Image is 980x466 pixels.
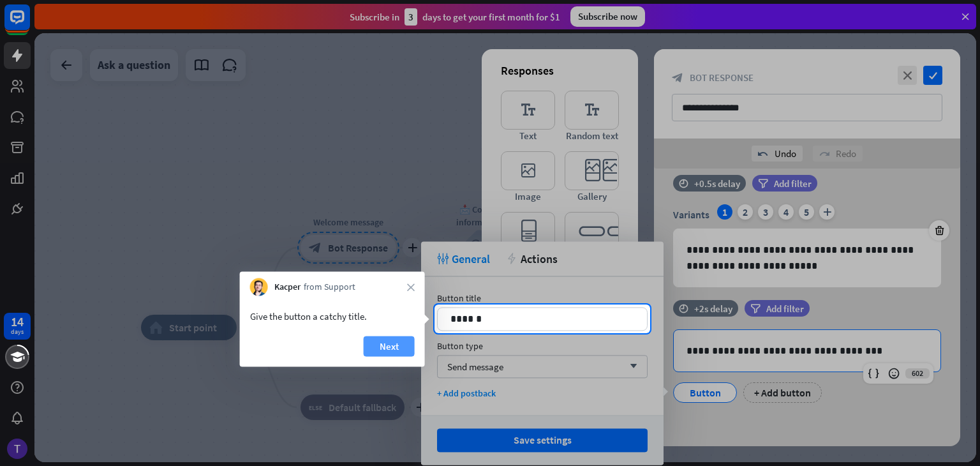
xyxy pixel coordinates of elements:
[304,281,355,294] span: from Support
[250,309,415,324] div: Give the button a catchy title.
[407,283,415,291] i: close
[274,281,301,294] span: Kacper
[364,336,415,357] button: Next
[10,5,48,43] button: Open LiveChat chat widget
